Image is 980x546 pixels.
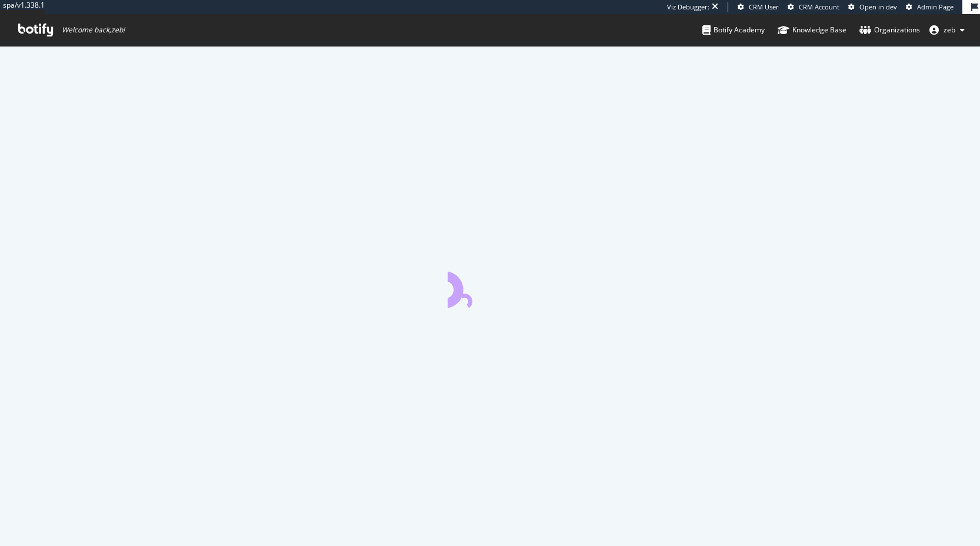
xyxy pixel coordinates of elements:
[906,2,954,12] a: Admin Page
[859,24,920,36] div: Organizations
[778,14,846,46] a: Knowledge Base
[448,265,532,308] div: animation
[859,14,920,46] a: Organizations
[667,2,709,12] div: Viz Debugger:
[788,2,839,12] a: CRM Account
[62,25,125,35] span: Welcome back, zeb !
[778,24,846,36] div: Knowledge Base
[738,2,779,12] a: CRM User
[702,24,765,36] div: Botify Academy
[799,2,839,11] span: CRM Account
[702,14,765,46] a: Botify Academy
[848,2,897,12] a: Open in dev
[749,2,779,11] span: CRM User
[859,2,897,11] span: Open in dev
[920,21,974,39] button: zeb
[917,2,954,11] span: Admin Page
[944,25,955,35] span: zeb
